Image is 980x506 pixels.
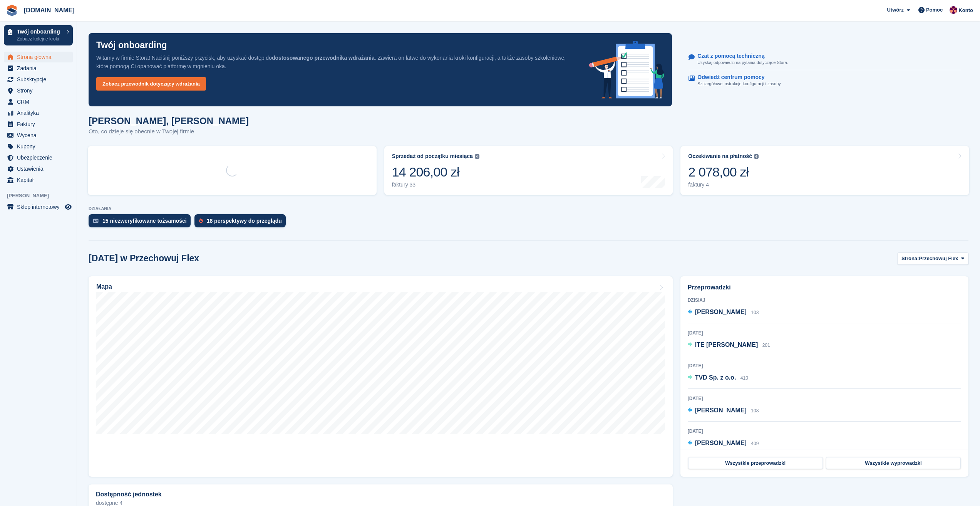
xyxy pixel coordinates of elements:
img: Mateusz Kacwin [950,6,957,14]
img: icon-info-grey-7440780725fd019a000dd9b08b2336e03edf1995a4989e88bcd33f0948082b44.svg [475,154,479,159]
span: 410 [740,375,748,381]
a: menu [4,96,73,107]
span: 201 [762,343,770,348]
p: Odwiedź centrum pomocy [697,74,776,81]
a: Zobacz przewodnik dotyczący wdrażania [96,77,206,91]
a: [PERSON_NAME] 409 [688,439,759,449]
span: Strona główna [17,52,63,62]
a: [PERSON_NAME] 103 [688,308,759,318]
img: verify_identity-adf6edd0f0f0b5bbfe63781bf79b02c33cf7c696d77639b501bdc392416b5a36.svg [93,219,99,223]
div: [DATE] [688,362,961,369]
a: Sprzedaż od początku miesiąca 14 206,00 zł faktury 33 [384,146,673,195]
span: Pomoc [926,6,943,14]
a: TVD Sp. z o.o. 410 [688,373,748,383]
div: 14 206,00 zł [392,164,479,180]
span: Wycena [17,130,63,141]
strong: dostosowanego przewodnika wdrażania [272,55,375,61]
span: Sklep internetowy [17,202,63,212]
p: Czat z pomocą techniczną [697,53,782,59]
div: Dzisiaj [688,297,961,304]
div: faktury 4 [688,182,759,188]
div: [DATE] [688,428,961,435]
span: Ubezpieczenie [17,152,63,163]
span: Przechowuj Flex [919,255,958,262]
h1: [PERSON_NAME], [PERSON_NAME] [89,116,249,126]
h2: Mapa [96,283,112,290]
div: Oczekiwanie na płatność [688,153,752,160]
img: stora-icon-8386f47178a22dfd0bd8f6a31ec36ba5ce8667c1dd55bd0f319d3a0aa187defe.svg [6,5,18,16]
div: Sprzedaż od początku miesiąca [392,153,473,160]
div: faktury 33 [392,182,479,188]
span: ITE [PERSON_NAME] [695,341,758,348]
a: menu [4,202,73,212]
h2: Dostępność jednostek [96,491,162,498]
a: 15 niezweryfikowane tożsamości [89,214,194,231]
a: Podgląd sklepu [64,202,73,212]
a: Oczekiwanie na płatność 2 078,00 zł faktury 4 [680,146,969,195]
span: [PERSON_NAME] [695,440,747,446]
span: Konto [958,7,973,14]
span: [PERSON_NAME] [7,192,77,200]
h2: [DATE] w Przechowuj Flex [89,253,199,264]
a: menu [4,130,73,141]
span: Strona: [901,255,919,262]
p: DZIAŁANIA [89,206,968,211]
p: Uzyskaj odpowiedzi na pytania dotyczące Stora. [697,59,788,66]
p: Witamy w firmie Stora! Naciśnij poniższy przycisk, aby uzyskać dostęp do . Zawiera on łatwe do wy... [96,54,577,71]
a: [DOMAIN_NAME] [21,4,78,17]
a: ITE [PERSON_NAME] 201 [688,340,770,350]
a: menu [4,141,73,152]
div: [DATE] [688,329,961,336]
button: Strona: Przechowuj Flex [897,252,968,265]
img: onboarding-info-6c161a55d2c0e0a8cae90662b2fe09162a5109e8cc188191df67fb4f79e88e88.svg [589,41,665,99]
p: Szczegółowe instrukcje konfiguracji i zasoby. [697,81,782,87]
span: Kupony [17,141,63,152]
a: Mapa [89,276,673,477]
span: 103 [751,310,759,315]
div: [DATE] [688,395,961,402]
span: [PERSON_NAME] [695,309,747,315]
span: CRM [17,96,63,107]
p: Oto, co dzieje się obecnie w Twojej firmie [89,127,249,136]
span: [PERSON_NAME] [695,407,747,414]
span: Kapitał [17,175,63,185]
a: Twój onboarding Zobacz kolejne kroki [4,25,73,45]
a: Wszystkie przeprowadzki [688,457,823,469]
h2: Przeprowadzki [688,283,961,292]
span: Faktury [17,119,63,129]
a: menu [4,119,73,129]
a: menu [4,175,73,185]
a: menu [4,163,73,174]
span: TVD Sp. z o.o. [695,374,736,381]
div: 18 perspektywy do przeglądu [207,218,282,224]
p: Twój onboarding [96,41,167,50]
span: Subskrypcje [17,74,63,85]
div: 15 niezweryfikowane tożsamości [102,218,187,224]
a: Czat z pomocą techniczną Uzyskaj odpowiedzi na pytania dotyczące Stora. [689,49,961,70]
p: Twój onboarding [17,29,63,34]
img: icon-info-grey-7440780725fd019a000dd9b08b2336e03edf1995a4989e88bcd33f0948082b44.svg [754,154,759,159]
p: dostępne 4 [96,500,665,506]
a: menu [4,74,73,85]
a: [PERSON_NAME] 108 [688,406,759,416]
a: Wszystkie wyprowadzki [826,457,961,469]
span: Ustawienia [17,163,63,174]
span: 108 [751,408,759,414]
a: menu [4,63,73,74]
a: 18 perspektywy do przeglądu [194,214,290,231]
a: menu [4,152,73,163]
img: prospect-51fa495bee0391a8d652442698ab0144808aea92771e9ea1ae160a38d050c398.svg [199,219,203,223]
p: Zobacz kolejne kroki [17,35,63,42]
span: Analityka [17,108,63,118]
span: Zadania [17,63,63,74]
a: menu [4,52,73,62]
div: 2 078,00 zł [688,164,759,180]
a: Odwiedź centrum pomocy Szczegółowe instrukcje konfiguracji i zasoby. [689,70,961,91]
span: 409 [751,441,759,446]
span: Utwórz [887,6,903,14]
span: Strony [17,85,63,96]
a: menu [4,85,73,96]
a: menu [4,108,73,118]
